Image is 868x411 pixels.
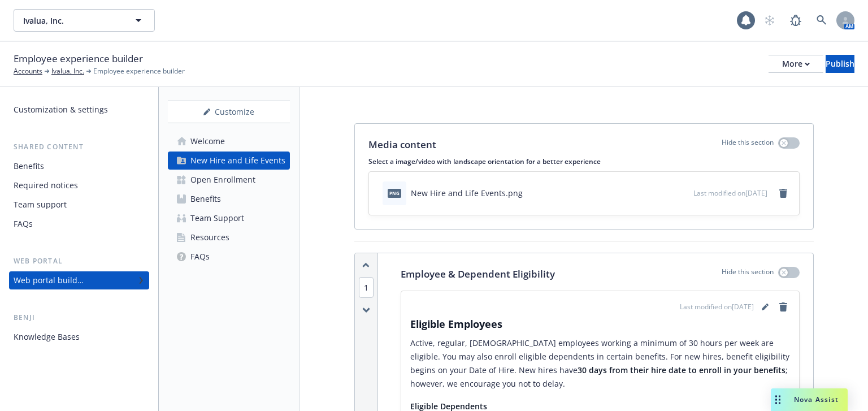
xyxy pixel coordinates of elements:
[168,228,290,246] a: Resources
[14,9,155,32] button: Ivalua, Inc.
[9,157,149,175] a: Benefits
[9,256,149,267] div: Web portal
[190,248,210,266] div: FAQs
[410,317,502,331] strong: Eligible Employees
[190,228,229,246] div: Resources
[190,152,285,170] div: New Hire and Life Events
[190,209,244,227] div: Team Support
[758,300,772,314] a: editPencil
[776,187,790,200] a: remove
[680,302,754,312] span: Last modified on [DATE]
[93,66,185,76] span: Employee experience builder
[578,365,785,375] strong: 30 days from their hire date to enroll in your benefits
[782,55,810,72] div: More
[826,55,854,72] div: Publish
[23,15,121,27] span: Ivalua, Inc.
[9,328,149,346] a: Knowledge Bases
[14,157,44,175] div: Benefits
[693,188,767,198] span: Last modified on [DATE]
[168,190,290,208] a: Benefits
[190,190,221,208] div: Benefits
[771,388,848,411] button: Nova Assist
[190,171,255,189] div: Open Enrollment
[794,395,839,404] span: Nova Assist
[51,66,84,76] a: Ivalua, Inc.
[9,176,149,194] a: Required notices
[168,152,290,170] a: New Hire and Life Events
[388,189,401,197] span: png
[776,300,790,314] a: remove
[9,312,149,323] div: Benji
[14,176,78,194] div: Required notices
[359,282,374,293] button: 1
[168,132,290,150] a: Welcome
[168,171,290,189] a: Open Enrollment
[9,215,149,233] a: FAQs
[784,9,807,32] a: Report a Bug
[359,277,374,298] span: 1
[410,336,790,391] p: Active, regular, [DEMOGRAPHIC_DATA] employees working a minimum of 30 hours per week are eligible...
[168,209,290,227] a: Team Support
[14,271,84,289] div: Web portal builder
[771,388,785,411] div: Drag to move
[168,101,290,123] div: Customize
[168,248,290,266] a: FAQs
[758,9,781,32] a: Start snowing
[9,196,149,214] a: Team support
[14,66,42,76] a: Accounts
[826,55,854,73] button: Publish
[368,157,800,166] p: Select a image/video with landscape orientation for a better experience
[190,132,225,150] div: Welcome
[14,51,143,66] span: Employee experience builder
[661,187,670,199] button: download file
[810,9,833,32] a: Search
[9,101,149,119] a: Customization & settings
[411,187,523,199] div: New Hire and Life Events.png
[368,137,436,152] p: Media content
[679,187,689,199] button: preview file
[14,101,108,119] div: Customization & settings
[168,101,290,123] button: Customize
[401,267,555,282] p: Employee & Dependent Eligibility
[14,215,33,233] div: FAQs
[14,328,80,346] div: Knowledge Bases
[722,137,774,152] p: Hide this section
[722,267,774,282] p: Hide this section
[9,271,149,289] a: Web portal builder
[769,55,823,73] button: More
[9,141,149,153] div: Shared content
[14,196,67,214] div: Team support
